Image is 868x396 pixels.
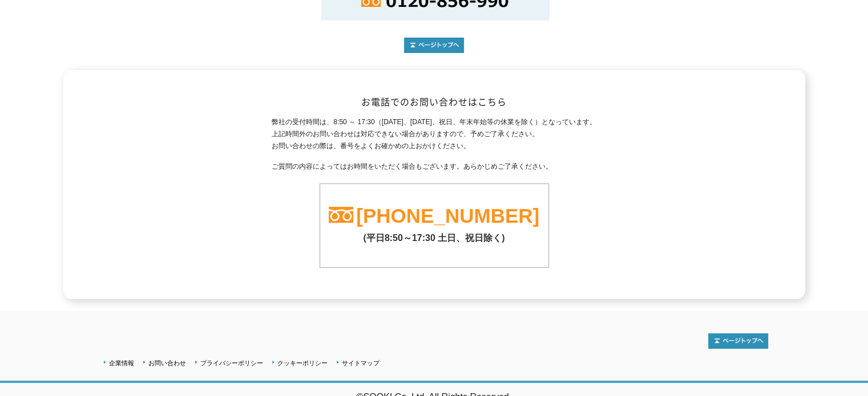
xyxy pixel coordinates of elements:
[272,116,596,152] p: 弊社の受付時間は、8:50 ～ 17:30（[DATE]、[DATE]、祝日、年末年始等の休業を除く）となっています。 上記時間外のお問い合わせは対応できない場合がありますので、予めご了承くださ...
[320,227,548,244] p: (平日8:50～17:30 土日、祝日除く)
[404,38,464,53] img: ページトップへ
[272,161,596,173] p: ご質問の内容によってはお時間をいただく場合もございます。あらかじめご了承ください。
[708,333,768,349] img: トップページへ
[200,360,263,366] a: プライバシーポリシー
[109,360,134,366] a: 企業情報
[356,205,539,227] a: [PHONE_NUMBER]
[100,96,768,108] h2: お電話でのお問い合わせはこちら
[148,360,186,366] a: お問い合わせ
[277,360,328,366] a: クッキーポリシー
[342,360,380,366] a: サイトマップ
